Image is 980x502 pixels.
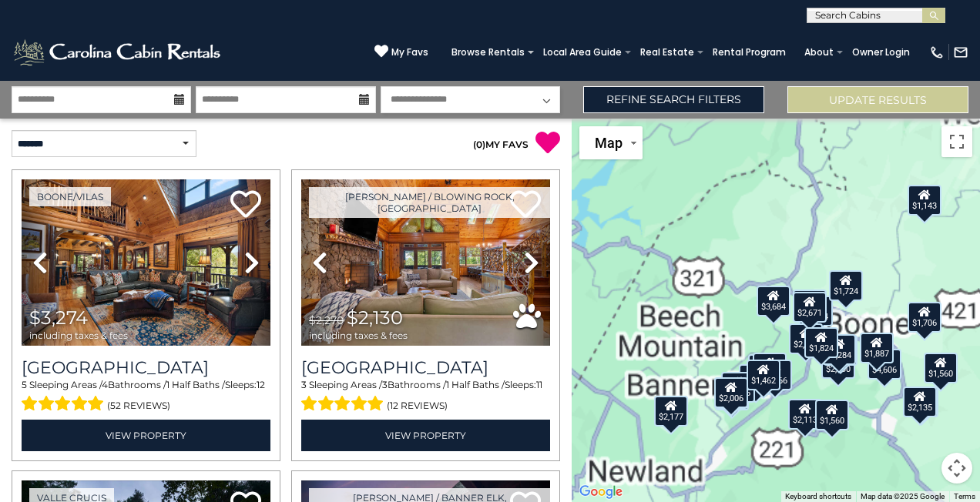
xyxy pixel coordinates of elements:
[107,396,170,416] span: (52 reviews)
[22,378,270,415] div: Sleeping Areas / Bathrooms / Sleeps:
[822,334,856,365] div: $1,284
[633,42,702,63] a: Real Estate
[309,313,344,327] span: $2,270
[102,379,108,390] span: 4
[12,37,225,68] img: White-1-2.png
[953,45,968,60] img: mail-regular-white.png
[908,185,941,216] div: $1,143
[446,379,505,390] span: 1 Half Baths /
[576,482,626,502] a: Open this area in Google Maps (opens a new window)
[257,379,265,390] span: 12
[941,453,972,484] button: Map camera controls
[804,327,838,358] div: $1,824
[230,189,261,222] a: Add to favorites
[29,187,111,206] a: Boone/Vilas
[22,379,27,390] span: 5
[595,135,623,151] span: Map
[705,42,794,63] a: Rental Program
[903,387,937,417] div: $2,135
[789,323,823,354] div: $2,780
[829,270,863,301] div: $1,724
[22,420,270,451] a: View Property
[860,333,894,363] div: $1,887
[301,357,550,378] h3: Chimney Island
[301,179,550,346] img: thumbnail_163277015.jpeg
[908,302,941,333] div: $1,706
[301,357,550,378] a: [GEOGRAPHIC_DATA]
[785,491,851,502] button: Keyboard shortcuts
[166,379,225,390] span: 1 Half Baths /
[374,44,428,60] a: My Favs
[29,306,88,329] span: $3,274
[29,330,128,340] span: including taxes & fees
[924,353,958,383] div: $1,560
[473,139,485,150] span: ( )
[747,360,780,390] div: $1,462
[788,399,822,430] div: $2,113
[929,45,945,60] img: phone-regular-white.png
[387,396,448,416] span: (12 reviews)
[868,349,901,380] div: $4,606
[347,306,403,329] span: $2,130
[793,289,827,320] div: $3,767
[382,379,388,390] span: 3
[309,330,408,340] span: including taxes & fees
[309,187,550,218] a: [PERSON_NAME] / Blowing Rock, [GEOGRAPHIC_DATA]
[22,179,270,346] img: thumbnail_163281249.jpeg
[301,420,550,451] a: View Property
[941,126,972,157] button: Toggle fullscreen view
[22,357,270,378] a: [GEOGRAPHIC_DATA]
[444,42,532,63] a: Browse Rentals
[476,139,482,150] span: 0
[536,379,542,390] span: 11
[391,45,428,59] span: My Favs
[714,377,748,408] div: $2,006
[721,372,755,403] div: $2,096
[535,42,629,63] a: Local Area Guide
[844,42,918,63] a: Owner Login
[797,42,841,63] a: About
[757,286,790,316] div: $3,684
[861,492,945,500] span: Map data ©2025 Google
[579,126,643,159] button: Change map style
[753,353,787,383] div: $2,086
[473,139,529,150] a: (0)MY FAVS
[654,396,688,427] div: $2,177
[815,400,849,430] div: $1,560
[787,86,968,113] button: Update Results
[301,379,307,390] span: 3
[22,357,270,378] h3: Diamond Creek Lodge
[583,86,764,113] a: Refine Search Filters
[793,292,827,323] div: $2,671
[954,492,975,500] a: Terms
[576,482,626,502] img: Google
[301,378,550,415] div: Sleeping Areas / Bathrooms / Sleeps:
